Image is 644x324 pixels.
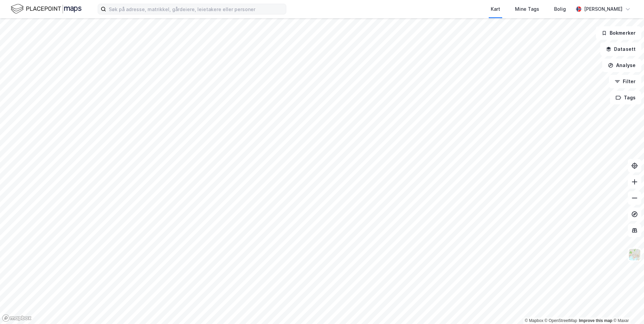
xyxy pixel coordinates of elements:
[579,318,612,323] a: Improve this map
[491,5,500,13] div: Kart
[106,4,286,14] input: Søk på adresse, matrikkel, gårdeiere, leietakere eller personer
[609,75,641,88] button: Filter
[610,292,644,324] iframe: Chat Widget
[610,91,641,104] button: Tags
[596,26,641,40] button: Bokmerker
[2,314,32,322] a: Mapbox homepage
[545,318,577,323] a: OpenStreetMap
[525,318,543,323] a: Mapbox
[628,248,641,261] img: Z
[554,5,566,13] div: Bolig
[600,42,641,56] button: Datasett
[11,3,82,15] img: logo.f888ab2527a4732fd821a326f86c7f29.svg
[610,292,644,324] div: Kontrollprogram for chat
[602,59,641,72] button: Analyse
[515,5,539,13] div: Mine Tags
[584,5,622,13] div: [PERSON_NAME]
